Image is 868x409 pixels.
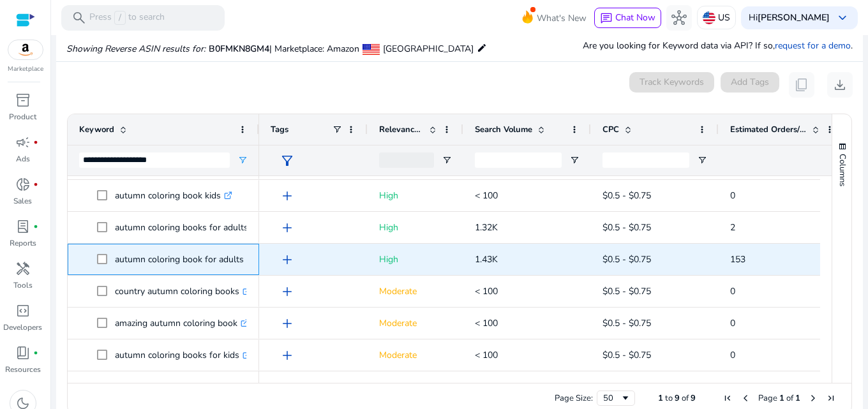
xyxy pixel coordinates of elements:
p: Tools [13,279,33,291]
p: Moderate [379,278,452,304]
input: CPC Filter Input [602,152,689,168]
div: 50 [603,392,620,404]
span: What's New [537,7,587,29]
span: add [280,188,295,204]
span: $0.5 - $0.75 [602,349,651,361]
span: of [682,392,689,404]
span: Page [758,392,777,404]
i: Showing Reverse ASIN results for: [66,43,206,55]
span: donut_small [15,177,31,192]
span: < 100 [475,349,498,361]
p: Reports [10,237,36,249]
div: Page Size: [555,392,593,404]
span: 0 [730,285,735,297]
span: $0.5 - $0.75 [602,253,651,265]
span: add [280,284,295,299]
span: < 100 [475,285,498,297]
p: US [718,6,730,29]
p: Developers [3,322,42,333]
button: Open Filter Menu [442,155,452,165]
span: add [280,220,295,235]
span: $0.5 - $0.75 [602,285,651,297]
p: autumn coloring books for adults [115,214,260,241]
span: 1 [795,392,800,404]
img: amazon.svg [8,40,43,59]
span: add [280,316,295,331]
p: amazing autumn coloring book [115,310,249,336]
p: Moderate [379,310,452,336]
p: Product [9,111,36,123]
span: | Marketplace: Amazon [269,43,359,55]
span: chat [600,12,613,25]
div: Last Page [826,393,836,403]
span: < 100 [475,317,498,329]
span: [GEOGRAPHIC_DATA] [383,43,474,55]
span: 0 [730,190,735,202]
div: First Page [722,393,733,403]
p: Marketplace [8,64,43,74]
p: Sales [13,195,32,207]
span: code_blocks [15,303,31,318]
span: fiber_manual_record [33,224,38,229]
span: add [280,348,295,363]
span: Keyword [79,124,114,135]
span: download [832,77,848,93]
span: 1.43K [475,253,498,265]
button: download [827,72,853,98]
span: hub [671,10,687,26]
span: Estimated Orders/Month [730,124,807,135]
span: lab_profile [15,219,31,234]
span: filter_alt [280,153,295,168]
span: < 100 [475,190,498,202]
button: Open Filter Menu [569,155,580,165]
span: Chat Now [615,11,655,24]
p: Are you looking for Keyword data via API? If so, . [583,39,853,52]
span: 1 [658,392,663,404]
div: Page Size [597,390,635,406]
span: B0FMKN8GM4 [209,43,269,55]
span: to [665,392,673,404]
span: Relevance Score [379,124,424,135]
span: 9 [675,392,680,404]
span: inventory_2 [15,93,31,108]
span: $0.5 - $0.75 [602,317,651,329]
img: us.svg [703,11,715,24]
p: Hi [749,13,830,22]
span: book_4 [15,345,31,361]
p: country autumn coloring books [115,278,251,304]
span: $0.5 - $0.75 [602,190,651,202]
span: / [114,11,126,25]
span: 0 [730,317,735,329]
span: CPC [602,124,619,135]
p: Resources [5,364,41,375]
span: 1 [779,392,784,404]
span: fiber_manual_record [33,182,38,187]
input: Keyword Filter Input [79,152,230,168]
button: Open Filter Menu [697,155,707,165]
b: [PERSON_NAME] [758,11,830,24]
span: fiber_manual_record [33,350,38,355]
p: Press to search [89,11,165,25]
span: Search Volume [475,124,532,135]
span: $0.5 - $0.75 [602,221,651,234]
a: request for a demo [775,40,851,52]
div: Next Page [808,393,818,403]
span: campaign [15,135,31,150]
span: keyboard_arrow_down [835,10,850,26]
span: search [71,10,87,26]
div: Previous Page [740,393,751,403]
span: Tags [271,124,288,135]
span: 153 [730,253,745,265]
span: 2 [730,221,735,234]
span: fiber_manual_record [33,140,38,145]
span: Columns [837,154,848,186]
button: Open Filter Menu [237,155,248,165]
span: 0 [730,349,735,361]
button: hub [666,5,692,31]
input: Search Volume Filter Input [475,152,562,168]
span: add [280,252,295,267]
span: 1.32K [475,221,498,234]
mat-icon: edit [477,40,487,56]
span: handyman [15,261,31,276]
p: Ads [16,153,30,165]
